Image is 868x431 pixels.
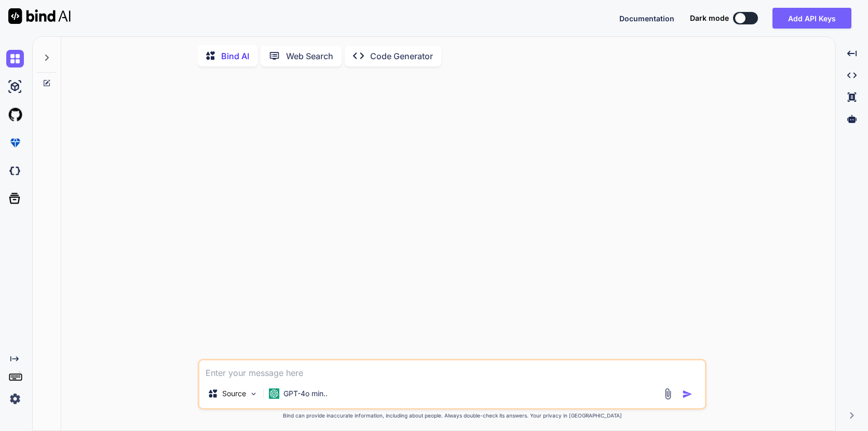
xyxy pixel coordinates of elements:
img: chat [6,50,24,68]
img: ai-studio [6,78,24,96]
p: Bind AI [221,50,249,62]
img: GPT-4o mini [269,388,279,399]
img: settings [6,390,24,408]
span: Documentation [619,14,674,23]
img: Pick Models [249,389,258,398]
button: Documentation [619,13,674,24]
img: Bind AI [8,8,71,24]
p: Source [222,388,246,399]
img: icon [682,389,693,399]
span: Dark mode [690,13,729,23]
img: githubLight [6,106,24,124]
img: darkCloudIdeIcon [6,162,24,180]
p: Bind can provide inaccurate information, including about people. Always double-check its answers.... [198,412,707,420]
img: attachment [662,388,674,400]
img: premium [6,134,24,152]
p: Code Generator [370,50,433,62]
p: GPT-4o min.. [283,388,328,399]
button: Add API Keys [772,8,851,29]
p: Web Search [286,50,333,62]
